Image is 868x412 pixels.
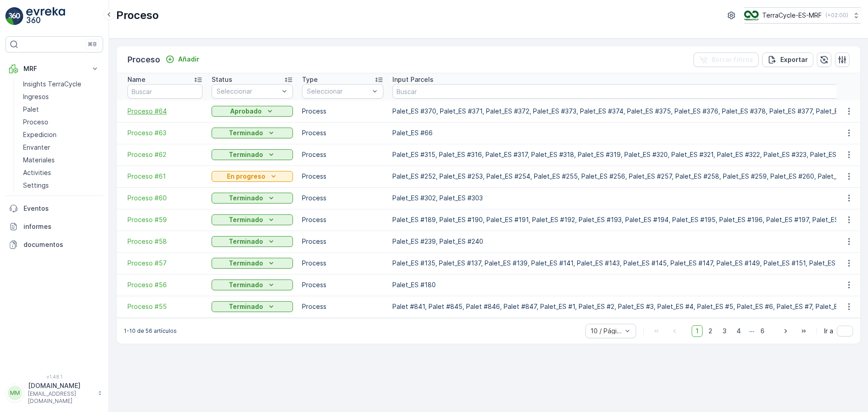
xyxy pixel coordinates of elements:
[227,172,265,181] p: En progreso
[5,381,103,405] button: MM[DOMAIN_NAME][EMAIL_ADDRESS][DOMAIN_NAME]
[19,90,103,103] a: Ingresos
[127,75,146,84] p: Name
[229,194,263,203] p: Terminado
[28,381,93,390] p: [DOMAIN_NAME]
[744,7,861,24] button: TerraCycle-ES-MRF(+02:00)
[297,274,388,296] td: Process
[229,259,263,268] p: Terminado
[212,214,293,225] button: Terminado
[5,7,24,25] img: logo
[162,54,203,65] button: Añadir
[127,194,203,203] a: Proceso #60
[8,386,22,400] div: MM
[229,128,263,137] p: Terminado
[19,128,103,141] a: Expedicion
[824,327,833,336] span: Ir a
[88,41,97,48] p: ⌘B
[23,130,57,139] p: Expedicion
[780,55,808,64] p: Exportar
[762,52,813,67] button: Exportar
[826,12,848,19] p: ( +02:00 )
[127,150,203,159] a: Proceso #62
[297,252,388,274] td: Process
[23,143,50,152] p: Envanter
[297,187,388,209] td: Process
[212,301,293,312] button: Terminado
[212,171,293,182] button: En progreso
[19,141,103,154] a: Envanter
[212,75,232,84] p: Status
[28,390,93,405] p: [EMAIL_ADDRESS][DOMAIN_NAME]
[5,60,103,78] button: MRF
[749,325,755,337] p: ...
[24,204,99,213] p: Eventos
[718,325,731,337] span: 3
[127,237,203,246] a: Proceso #58
[127,84,203,99] input: Buscar
[19,154,103,166] a: Materiales
[23,118,48,127] p: Proceso
[127,259,203,268] a: Proceso #57
[23,105,39,114] p: Palet
[756,325,769,337] span: 6
[704,325,717,337] span: 2
[127,128,203,137] a: Proceso #63
[712,55,753,64] p: Borrar filtros
[116,8,159,23] p: Proceso
[19,78,103,90] a: Insights TerraCycle
[297,122,388,144] td: Process
[297,209,388,231] td: Process
[212,193,293,204] button: Terminado
[297,166,388,187] td: Process
[212,128,293,138] button: Terminado
[212,149,293,160] button: Terminado
[229,280,263,289] p: Terminado
[229,237,263,246] p: Terminado
[23,92,49,101] p: Ingresos
[693,52,759,67] button: Borrar filtros
[212,236,293,247] button: Terminado
[23,80,81,89] p: Insights TerraCycle
[5,218,103,236] a: informes
[297,296,388,317] td: Process
[178,55,199,64] p: Añadir
[307,87,369,96] p: Seleccionar
[5,374,103,379] span: v 1.48.1
[127,280,203,289] a: Proceso #56
[392,75,434,84] p: Input Parcels
[229,215,263,224] p: Terminado
[23,156,55,165] p: Materiales
[19,103,103,116] a: Palet
[212,279,293,290] button: Terminado
[19,116,103,128] a: Proceso
[19,166,103,179] a: Activities
[229,302,263,311] p: Terminado
[230,107,262,116] p: Aprobado
[5,199,103,218] a: Eventos
[217,87,279,96] p: Seleccionar
[24,240,99,249] p: documentos
[762,11,822,20] p: TerraCycle-ES-MRF
[297,231,388,252] td: Process
[297,100,388,122] td: Process
[127,107,203,116] a: Proceso #64
[297,144,388,166] td: Process
[692,325,703,337] span: 1
[127,302,203,311] a: Proceso #55
[26,7,65,25] img: logo_light-DOdMpM7g.png
[127,172,203,181] a: Proceso #61
[732,325,745,337] span: 4
[19,179,103,192] a: Settings
[23,181,49,190] p: Settings
[229,150,263,159] p: Terminado
[212,106,293,117] button: Aprobado
[127,215,203,224] a: Proceso #59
